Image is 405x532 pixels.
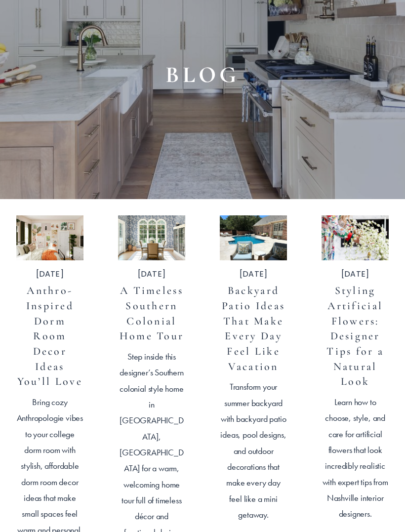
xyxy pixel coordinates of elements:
time: [DATE] [341,271,369,279]
a: Anthro-Inspired Dorm Room Decor Ideas You’ll Love [17,285,82,388]
a: Styling Artificial Flowers: Designer Tips for a Natural Look [326,285,384,388]
p: Transform your summer backyard with backyard patio ideas, pool designs, and outdoor decorations t... [220,379,287,523]
p: Learn how to choose, style, and care for artificial flowers that look incredibly realistic with e... [322,395,389,523]
h1: BLOG [158,60,247,91]
img: Styling Artificial Flowers: Designer Tips for a Natural Look [321,215,389,261]
time: [DATE] [240,271,267,279]
img: A Timeless Southern Colonial Home Tour [118,215,185,261]
img: Anthro-Inspired Dorm Room Decor Ideas You’ll Love [16,215,83,261]
img: Backyard Patio Ideas That Make Every Day Feel Like Vacation [219,215,287,261]
a: A Timeless Southern Colonial Home Tour [120,285,184,343]
time: [DATE] [36,271,64,279]
a: Backyard Patio Ideas That Make Every Day Feel Like Vacation [222,285,285,373]
time: [DATE] [138,271,165,279]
